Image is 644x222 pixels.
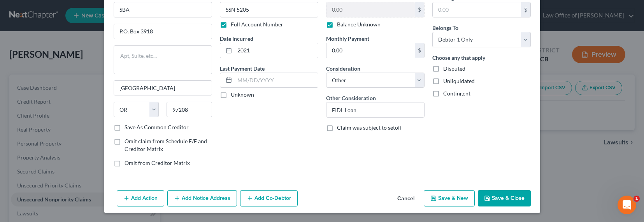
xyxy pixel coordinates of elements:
div: $ [415,43,424,58]
input: Enter city... [114,81,212,95]
span: Omit claim from Schedule E/F and Creditor Matrix [125,138,207,152]
input: Search creditor by name... [114,2,212,17]
span: Omit from Creditor Matrix [125,160,190,166]
button: Save & Close [478,190,531,206]
label: Full Account Number [231,21,283,28]
span: Belongs To [432,24,458,31]
input: 0.00 [326,43,415,58]
label: Choose any that apply [432,54,485,62]
input: Specify... [326,102,424,117]
span: Claim was subject to setoff [337,124,402,131]
button: Add Action [117,190,164,206]
label: Balance Unknown [337,21,381,28]
label: Consideration [326,64,360,73]
label: Unknown [231,91,254,99]
input: -- [220,2,318,17]
button: Add Notice Address [167,190,237,206]
input: 0.00 [433,2,521,17]
label: Save As Common Creditor [125,123,189,131]
span: Unliquidated [443,78,475,84]
button: Cancel [391,191,421,206]
input: 0.00 [326,2,415,17]
input: Enter address... [114,24,212,39]
button: Save & New [424,190,475,206]
span: Disputed [443,65,465,72]
span: 1 [633,196,640,202]
label: Last Payment Date [220,64,265,73]
button: Add Co-Debtor [240,190,298,206]
input: MM/DD/YYYY [235,43,318,58]
label: Monthly Payment [326,35,369,43]
div: $ [415,2,424,17]
input: Enter zip... [167,102,212,117]
iframe: Intercom live chat [618,196,636,214]
div: $ [521,2,530,17]
span: Contingent [443,90,470,97]
label: Other Consideration [326,94,376,102]
label: Date Incurred [220,35,253,43]
input: MM/DD/YYYY [235,73,318,88]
